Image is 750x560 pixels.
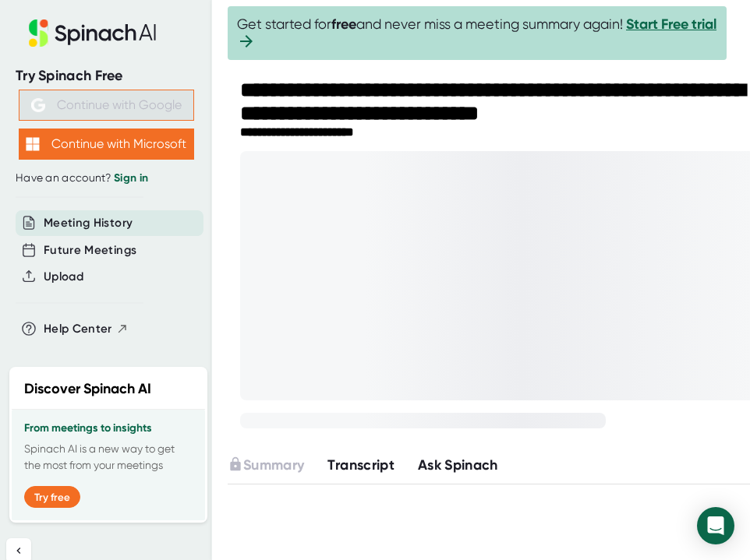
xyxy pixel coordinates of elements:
div: Open Intercom Messenger [697,507,734,544]
span: Transcript [327,456,394,474]
a: Start Free trial [626,16,716,33]
button: Try free [24,486,80,508]
button: Continue with Google [19,90,194,121]
p: Spinach AI is a new way to get the most from your meetings [24,441,193,474]
button: Continue with Microsoft [19,129,194,160]
span: Ask Spinach [418,456,498,474]
button: Meeting History [44,214,133,232]
h2: Discover Spinach AI [24,379,151,400]
button: Future Meetings [44,241,136,259]
a: Sign in [114,171,148,185]
button: Upload [44,268,83,286]
span: Get started for and never miss a meeting summary again! [237,16,717,51]
span: Summary [243,456,304,474]
button: Help Center [44,320,129,338]
div: Try Spinach Free [16,67,196,85]
div: Upgrade to access [228,455,327,476]
div: Have an account? [16,171,196,185]
button: Ask Spinach [418,455,498,476]
h3: From meetings to insights [24,422,193,435]
b: free [331,16,356,33]
button: Summary [228,455,304,476]
img: Aehbyd4JwY73AAAAAElFTkSuQmCC [31,98,45,112]
span: Help Center [44,320,112,338]
button: Transcript [327,455,394,476]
